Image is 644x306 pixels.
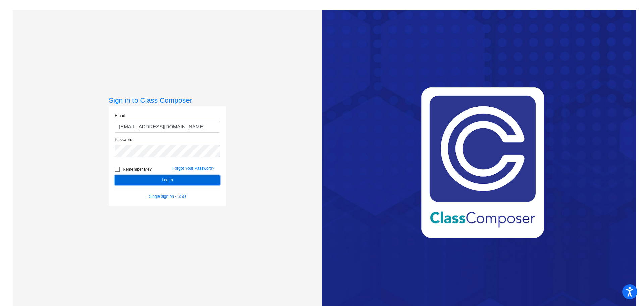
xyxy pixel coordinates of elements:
[115,175,220,185] button: Log In
[115,137,132,143] label: Password
[123,165,152,173] span: Remember Me?
[149,194,186,199] a: Single sign on - SSO
[172,166,214,171] a: Forgot Your Password?
[115,113,125,119] label: Email
[109,96,226,104] h3: Sign in to Class Composer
